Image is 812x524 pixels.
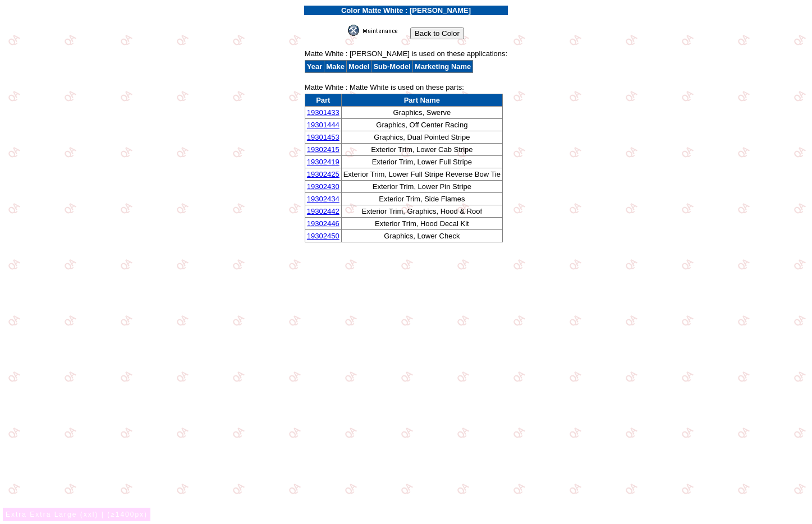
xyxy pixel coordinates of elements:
td: Exterior Trim, Graphics, Hood & Roof [341,205,502,218]
td: Part Name [341,94,502,107]
td: Exterior Trim, Lower Full Stripe [341,156,502,168]
td: Graphics, Dual Pointed Stripe [341,131,502,144]
a: 19301433 [307,108,340,117]
a: 19302425 [307,170,340,178]
a: 19301444 [307,121,340,129]
a: 19302442 [307,207,340,215]
a: 19302415 [307,145,340,154]
a: 19302446 [307,219,340,228]
td: Year [305,61,324,73]
td: Graphics, Lower Check [341,230,502,242]
td: Matte White : Matte White is used on these parts: [304,82,508,92]
a: 19302419 [307,158,340,166]
td: Exterior Trim, Lower Pin Stripe [341,181,502,193]
td: Marketing Name [412,61,472,73]
a: 19302434 [307,195,340,203]
td: Model [346,61,371,73]
td: Graphics, Off Center Racing [341,119,502,131]
td: Exterior Trim, Hood Decal Kit [341,218,502,230]
td: Matte White : [PERSON_NAME] is used on these applications: [304,49,508,58]
td: Color Matte White : [PERSON_NAME] [304,6,508,15]
a: 19301453 [307,133,340,141]
a: 19302450 [307,232,340,240]
td: Sub-Model [371,61,412,73]
td: Part [305,94,341,107]
td: Exterior Trim, Side Flames [341,193,502,205]
td: Graphics, Swerve [341,107,502,119]
td: Make [324,61,347,73]
img: maint.gif [348,25,404,36]
input: Back to Color [410,27,464,39]
a: 19302430 [307,182,340,191]
td: Exterior Trim, Lower Cab Stripe [341,144,502,156]
td: Exterior Trim, Lower Full Stripe Reverse Bow Tie [341,168,502,181]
